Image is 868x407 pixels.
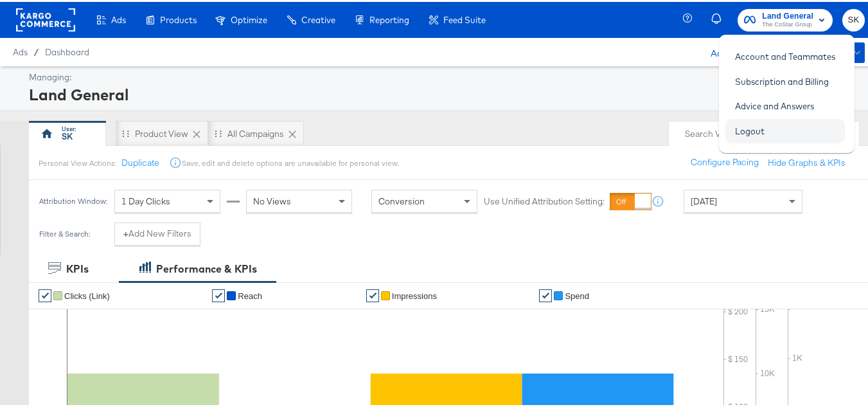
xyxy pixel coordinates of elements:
div: KPIs [66,260,89,275]
div: Personal View Actions: [39,156,116,167]
span: Ads [111,13,126,23]
span: Reach [238,289,262,299]
a: Advice and Answers [725,93,824,116]
div: Drag to reorder tab [122,128,129,135]
span: Products [160,13,197,23]
div: All Campaigns [227,126,284,138]
span: Optimize [231,13,267,23]
div: Search Views [685,126,755,138]
span: Feed Suite [443,13,486,23]
button: Hide Graphs & KPIs [768,155,846,167]
span: No Views [253,194,291,205]
a: ✔ [212,287,225,300]
span: Impressions [392,289,437,299]
button: Land GeneralThe CoStar Group [738,7,833,30]
div: Drag to reorder tab [215,128,222,135]
span: Conversion [378,194,425,205]
div: Filter & Search: [39,228,91,237]
button: Configure Pacing [682,149,768,172]
button: SK [842,7,865,30]
span: The CoStar Group [762,18,813,28]
a: Logout [725,118,774,141]
span: 1 Day Clicks [121,194,170,205]
button: +Add New Filters [114,221,200,244]
a: Dashboard [45,45,89,55]
a: ✔ [366,287,379,300]
div: Managing: [29,69,862,82]
span: Clicks (Link) [64,289,110,299]
a: Subscription and Billing [725,68,838,91]
span: SK [847,11,860,26]
div: Attribution Window: [39,195,108,204]
a: ✔ [539,287,552,300]
span: Reporting [369,13,409,23]
a: Account and Teammates [725,43,845,66]
button: Duplicate [121,155,159,167]
span: Land General [762,8,813,21]
a: ✔ [39,287,51,300]
div: Active A/C Budget [697,41,792,60]
span: [DATE] [691,194,717,205]
label: Use Unified Attribution Setting: [484,194,605,206]
div: Land General [29,82,862,104]
span: Creative [301,13,335,23]
div: Product View [135,126,188,138]
span: / [28,45,45,55]
div: SK [62,129,73,141]
span: Ads [13,45,28,55]
span: Spend [565,289,589,299]
div: Save, edit and delete options are unavailable for personal view. [182,156,398,167]
strong: + [123,226,128,238]
div: Performance & KPIs [156,260,257,275]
